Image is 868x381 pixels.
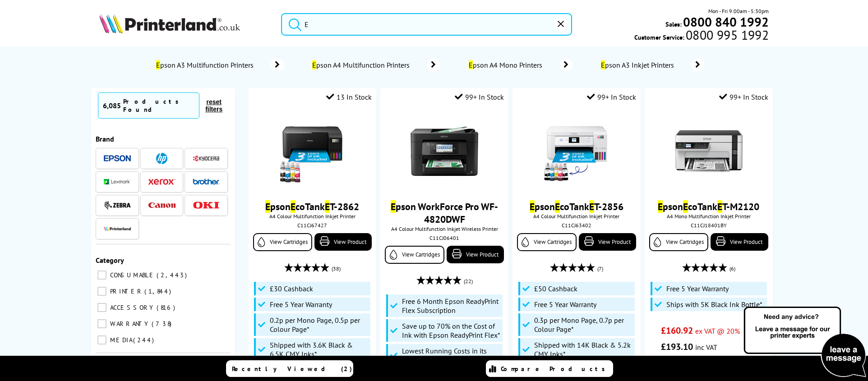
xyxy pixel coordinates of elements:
[97,303,106,312] input: ACCESSORY 816
[402,297,500,315] span: Free 6 Month Epson ReadyPrint Flex Subscription
[543,117,610,185] img: epson-et-2856-ink-included-usp-small.jpg
[311,60,413,69] span: pson A4 Multifunction Printers
[587,92,636,101] div: 99+ In Stock
[589,200,594,213] mark: E
[157,271,189,279] span: 2,443
[530,200,535,213] mark: E
[469,60,473,69] mark: E
[675,117,743,185] img: Epson-ET-M2120-Front-Small.jpg
[148,179,175,185] img: Xerox
[157,303,177,312] span: 816
[97,335,106,344] input: MEDIA 244
[325,200,330,213] mark: E
[278,117,346,185] img: epson-et-2862-ink-included-small.jpg
[708,7,769,15] span: Mon - Fri 9:00am - 5:30pm
[148,202,175,208] img: Canon
[97,271,106,280] input: CONSUMABLE 2,443
[332,260,341,277] span: (38)
[104,155,131,162] img: Epson
[742,305,868,379] img: Open Live Chat window
[97,287,106,296] input: PRINTER 1,844
[684,31,769,39] span: 0800 995 1992
[265,200,359,213] a: EpsonEcoTankET-2862
[253,213,372,220] span: A4 Colour Multifunction Inkjet Printer
[717,200,722,213] mark: E
[719,92,768,101] div: 99+ In Stock
[661,341,693,353] span: £193.10
[270,284,313,293] span: £30 Cashback
[579,233,636,251] a: View Product
[193,155,220,162] img: Kyocera
[96,256,124,265] span: Category
[530,200,623,213] a: EpsonEcoTankET-2856
[97,319,106,328] input: WARRANTY 738
[156,153,167,164] img: HP
[665,20,682,28] span: Sales:
[683,14,769,30] b: 0800 840 1992
[711,233,768,251] a: View Product
[517,213,636,220] span: A4 Colour Multifunction Inkjet Printer
[152,320,174,328] span: 738
[265,200,270,213] mark: E
[517,233,576,251] a: View Cartridges
[156,60,160,69] mark: E
[649,233,708,251] a: View Cartridges
[391,200,498,225] a: Epson WorkForce Pro WF-4820DWF
[103,101,121,110] span: 6,085
[123,97,194,114] div: Products Found
[486,360,613,377] a: Compare Products
[253,233,312,251] a: View Cartridges
[311,59,440,71] a: Epson A4 Multifunction Printers
[658,200,759,213] a: EpsonEcoTankET-M2120
[108,336,132,344] span: MEDIA
[683,200,688,213] mark: E
[695,343,717,352] span: inc VAT
[104,201,131,210] img: Zebra
[314,233,372,251] a: View Product
[291,200,295,213] mark: E
[402,346,500,364] span: Lowest Running Costs in its Class
[411,117,478,185] img: Epson-WF-4820-Front-RP-Small.jpg
[661,325,693,336] span: £160.92
[270,340,368,358] span: Shipped with 3.6K Black & 6.5K CMY Inks*
[155,60,257,69] span: pson A3 Multifunction Printers
[467,60,546,69] span: pson A4 Mono Printers
[96,134,114,143] span: Brand
[534,316,633,334] span: 0.3p per Mono Page, 0.7p per Colour Page*
[99,14,270,35] a: Printerland Logo
[600,60,678,69] span: pson A3 Inkjet Printers
[634,31,769,41] span: Customer Service:
[601,60,605,69] mark: E
[519,222,633,229] div: C11CJ63402
[455,92,504,101] div: 99+ In Stock
[232,365,352,373] span: Recently Viewed (2)
[108,287,143,295] span: PRINTER
[534,300,596,309] span: Free 5 Year Warranty
[600,59,704,71] a: Epson A3 Inkjet Printers
[658,200,663,213] mark: E
[651,222,766,229] div: C11CJ18401BY
[467,59,573,71] a: Epson A4 Mono Printers
[649,213,768,220] span: A4 Mono Multifunction Inkjet Printer
[255,222,369,229] div: C11CJ67427
[270,300,332,309] span: Free 5 Year Warranty
[666,284,729,293] span: Free 5 Year Warranty
[695,326,740,335] span: ex VAT @ 20%
[666,300,762,309] span: Ships with 5K Black Ink Bottle*
[534,340,633,358] span: Shipped with 14K Black & 5.2k CMY Inks*
[447,246,504,263] a: View Product
[385,225,503,232] span: A4 Colour Multifunction Inkjet Wireless Printer
[391,200,396,213] mark: E
[501,365,610,373] span: Compare Products
[104,226,131,231] img: Printerland
[597,260,603,277] span: (7)
[199,98,228,113] button: reset filters
[385,246,444,264] a: View Cartridges
[193,179,220,185] img: Brother
[193,202,220,209] img: OKI
[270,316,368,334] span: 0.2p per Mono Page, 0.5p per Colour Page*
[133,336,156,344] span: 244
[155,59,284,71] a: Epson A3 Multifunction Printers
[99,14,240,33] img: Printerland Logo
[326,92,372,101] div: 13 In Stock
